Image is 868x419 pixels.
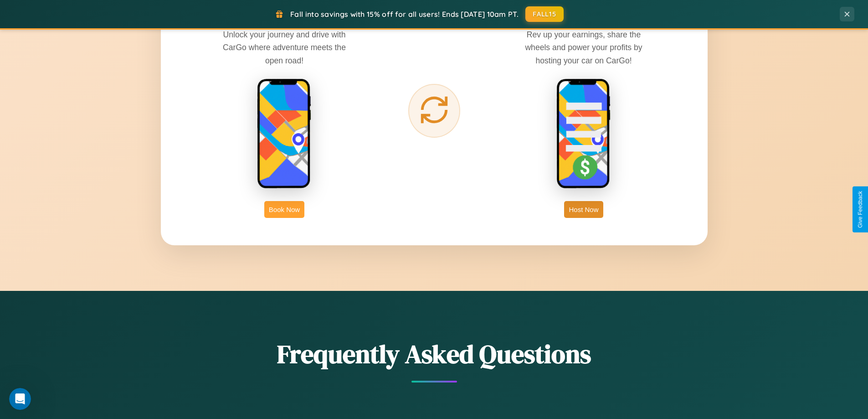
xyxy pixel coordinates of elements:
button: Host Now [564,201,603,218]
img: host phone [556,78,611,190]
p: Unlock your journey and drive with CarGo where adventure meets the open road! [216,28,353,67]
p: Rev up your earnings, share the wheels and power your profits by hosting your car on CarGo! [515,28,652,67]
h2: Frequently Asked Questions [161,336,708,372]
img: rent phone [257,78,312,190]
div: Give Feedback [857,191,863,228]
iframe: Intercom live chat [9,388,31,410]
span: Fall into savings with 15% off for all users! Ends [DATE] 10am PT. [290,10,519,19]
button: FALL15 [525,6,564,22]
button: Book Now [264,201,304,218]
